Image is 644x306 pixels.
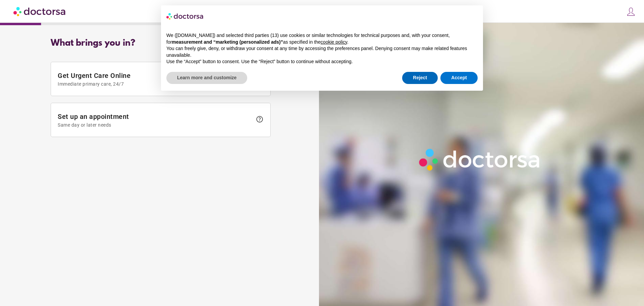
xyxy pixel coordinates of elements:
[256,115,264,123] span: help
[166,45,478,58] p: You can freely give, deny, or withdraw your consent at any time by accessing the preferences pane...
[58,113,252,128] span: Set up an appointment
[58,72,252,87] span: Get Urgent Care Online
[402,72,438,84] button: Reject
[58,81,252,87] span: Immediate primary care, 24/7
[51,38,271,48] div: What brings you in?
[626,7,636,16] img: icons8-customer-100.png
[321,39,347,45] a: cookie policy
[172,39,283,45] strong: measurement and “marketing (personalized ads)”
[166,32,478,45] p: We ([DOMAIN_NAME]) and selected third parties (13) use cookies or similar technologies for techni...
[13,4,66,19] img: Doctorsa.com
[166,58,478,65] p: Use the “Accept” button to consent. Use the “Reject” button to continue without accepting.
[58,122,252,128] span: Same day or later needs
[166,72,247,84] button: Learn more and customize
[440,72,478,84] button: Accept
[416,145,544,174] img: Logo-Doctorsa-trans-White-partial-flat.png
[166,11,204,21] img: logo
